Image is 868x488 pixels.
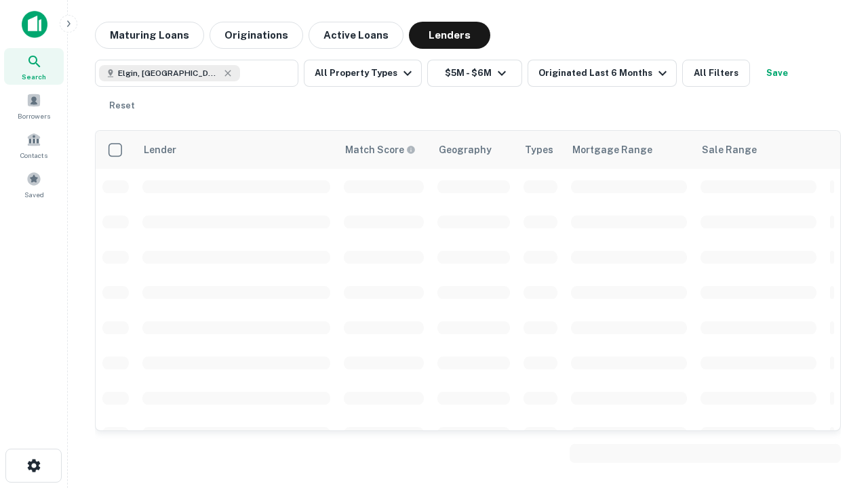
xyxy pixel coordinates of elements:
[431,131,517,169] th: Geography
[572,142,652,158] div: Mortgage Range
[538,65,671,81] div: Originated Last 6 Months
[409,22,490,49] button: Lenders
[800,336,868,401] iframe: Chat Widget
[22,11,47,38] img: capitalize-icon.png
[18,110,50,121] span: Borrowers
[24,189,44,200] span: Saved
[4,127,64,163] a: Contacts
[136,131,337,169] th: Lender
[100,92,144,119] button: Reset
[210,22,303,49] button: Originations
[4,166,64,203] a: Saved
[144,142,176,158] div: Lender
[564,131,694,169] th: Mortgage Range
[439,142,492,158] div: Geography
[22,71,46,82] span: Search
[427,60,522,87] button: $5M - $6M
[309,22,403,49] button: Active Loans
[345,142,416,157] div: Capitalize uses an advanced AI algorithm to match your search with the best lender. The match sco...
[20,150,47,161] span: Contacts
[345,142,413,157] h6: Match Score
[337,131,431,169] th: Capitalize uses an advanced AI algorithm to match your search with the best lender. The match sco...
[118,67,220,79] span: Elgin, [GEOGRAPHIC_DATA], [GEOGRAPHIC_DATA]
[702,142,757,158] div: Sale Range
[755,60,799,87] button: Save your search to get updates of matches that match your search criteria.
[4,87,64,124] a: Borrowers
[694,131,823,169] th: Sale Range
[95,22,204,49] button: Maturing Loans
[4,48,64,85] a: Search
[682,60,750,87] button: All Filters
[304,60,422,87] button: All Property Types
[525,142,553,158] div: Types
[517,131,564,169] th: Types
[528,60,677,87] button: Originated Last 6 Months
